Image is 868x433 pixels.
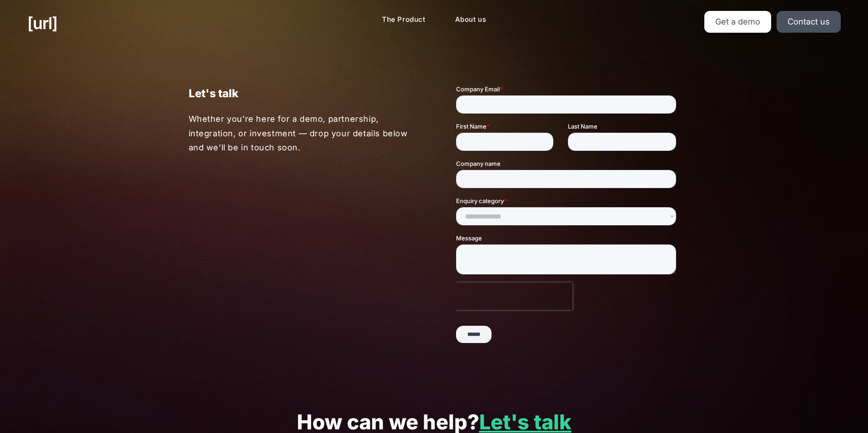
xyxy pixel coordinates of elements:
p: Whether you’re here for a demo, partnership, integration, or investment — drop your details below... [189,112,413,155]
p: Let's talk [189,85,412,102]
a: The Product [375,11,433,29]
a: Contact us [777,11,841,33]
a: About us [448,11,494,29]
a: [URL] [27,11,57,35]
a: Get a demo [704,11,771,33]
iframe: Form 0 [456,85,680,351]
